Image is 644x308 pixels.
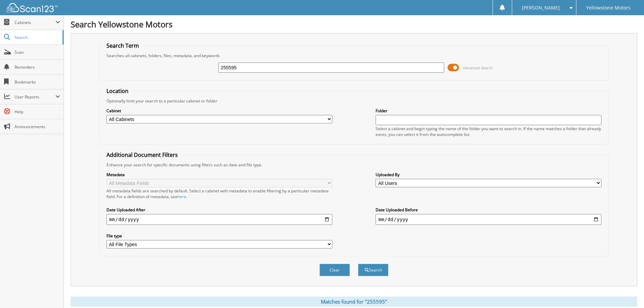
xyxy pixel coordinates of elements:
[586,6,630,10] span: Yellowstone Motors
[106,233,332,239] label: File type
[106,188,332,199] div: All metadata fields are searched by default. Select a cabinet with metadata to enable filtering b...
[358,264,388,276] button: Search
[106,207,332,213] label: Date Uploaded After
[71,19,637,30] h1: Search Yellowstone Motors
[522,6,560,10] span: [PERSON_NAME]
[463,65,493,70] span: Advanced Search
[15,49,60,55] span: Scan
[376,126,601,137] div: Select a cabinet and begin typing the name of the folder you want to search in. If the name match...
[15,79,60,85] span: Bookmarks
[15,20,55,25] span: Cabinets
[103,151,181,159] legend: Additional Document Filters
[106,214,332,225] input: start
[376,214,601,225] input: end
[15,109,60,115] span: Help
[103,42,142,49] legend: Search Term
[376,172,601,177] label: Uploaded By
[71,297,637,307] div: Matches found for "255595"
[15,64,60,70] span: Reminders
[103,87,132,95] legend: Location
[7,3,57,12] img: scan123-logo-white.svg
[106,108,332,114] label: Cabinet
[376,207,601,213] label: Date Uploaded Before
[610,276,644,308] iframe: Chat Widget
[15,94,55,100] span: User Reports
[103,53,605,58] div: Searches all cabinets, folders, files, metadata, and keywords
[15,34,59,40] span: Search
[177,194,186,199] a: here
[376,108,601,114] label: Folder
[319,264,350,276] button: Clear
[106,172,332,177] label: Metadata
[15,124,60,129] span: Announcements
[103,98,605,104] div: Optionally limit your search to a particular cabinet or folder
[103,162,605,168] div: Enhance your search for specific documents using filters such as date and file type.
